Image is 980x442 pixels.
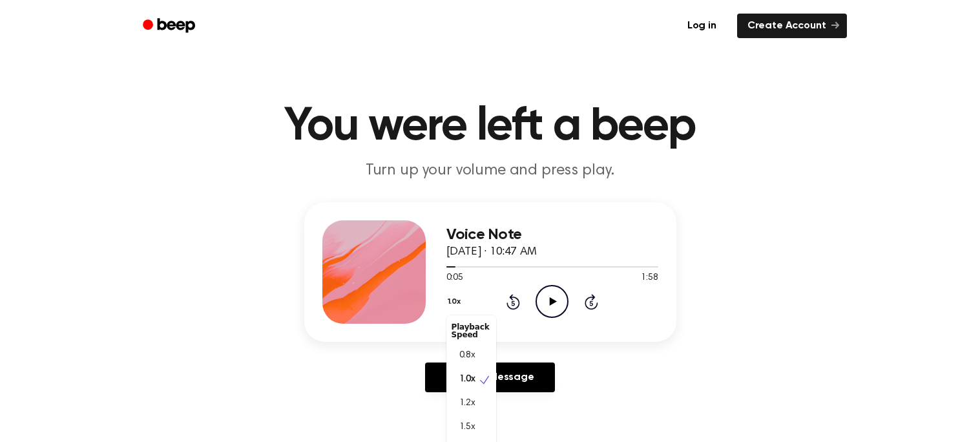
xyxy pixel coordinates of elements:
[459,397,475,410] span: 1.2x
[459,421,475,434] span: 1.5x
[459,373,475,386] span: 1.0x
[446,291,466,313] button: 1.0x
[446,318,496,344] div: Playback Speed
[459,349,475,363] span: 0.8x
